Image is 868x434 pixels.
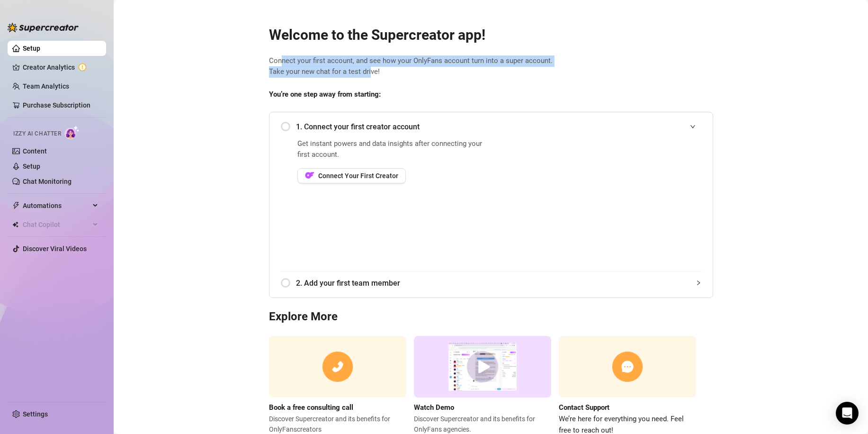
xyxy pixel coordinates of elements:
[23,410,48,418] a: Settings
[305,171,314,180] img: OF
[690,124,696,129] span: expanded
[65,126,80,139] img: AI Chatter
[23,163,40,170] a: Setup
[297,168,406,183] button: OFConnect Your First Creator
[269,90,381,99] strong: You’re one step away from starting:
[23,45,40,52] a: Setup
[269,336,406,398] img: consulting call
[296,121,701,133] span: 1. Connect your first creator account
[836,402,859,425] div: Open Intercom Messenger
[23,245,87,253] a: Discover Viral Videos
[318,172,398,180] span: Connect Your First Creator
[23,101,90,109] a: Purchase Subscription
[23,178,72,185] a: Chat Monitoring
[296,277,701,289] span: 2. Add your first team member
[269,26,713,44] h2: Welcome to the Supercreator app!
[23,60,98,75] a: Creator Analytics exclamation-circle
[297,138,488,161] span: Get instant powers and data insights after connecting your first account.
[414,403,454,412] strong: Watch Demo
[414,336,551,398] img: supercreator demo
[559,403,609,412] strong: Contact Support
[8,23,79,32] img: logo-BBDzfeDw.svg
[297,168,488,183] a: OFConnect Your First Creator
[23,198,90,213] span: Automations
[696,280,701,286] span: collapsed
[281,115,701,138] div: 1. Connect your first creator account
[559,336,696,398] img: contact support
[23,82,69,90] a: Team Analytics
[269,403,353,412] strong: Book a free consulting call
[23,147,47,155] a: Content
[269,309,713,325] h3: Explore More
[23,217,90,232] span: Chat Copilot
[281,271,701,295] div: 2. Add your first team member
[13,129,61,138] span: Izzy AI Chatter
[269,55,713,78] span: Connect your first account, and see how your OnlyFans account turn into a super account. Take you...
[12,202,20,209] span: thunderbolt
[512,138,701,260] iframe: Add Creators
[12,221,18,228] img: Chat Copilot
